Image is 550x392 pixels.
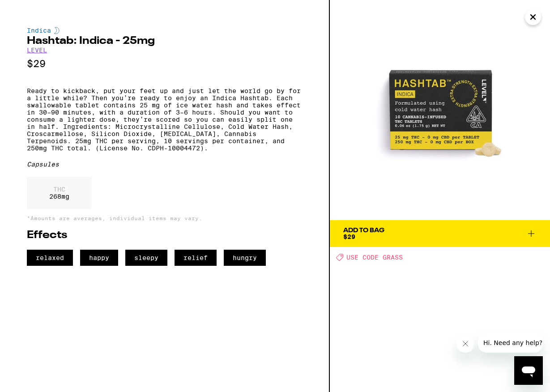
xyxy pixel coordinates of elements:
img: indicaColor.svg [54,27,60,34]
p: Ready to kickback, put your feet up and just let the world go by for a little while? Then you’re ... [27,87,302,152]
button: Add To Bag$29 [330,220,550,247]
span: hungry [224,250,266,266]
span: relaxed [27,250,73,266]
a: LEVEL [27,47,47,54]
iframe: Message from company [478,333,543,353]
p: $29 [27,58,302,69]
span: USE CODE GRASS [346,254,403,261]
h2: Effects [27,230,302,241]
h2: Hashtab: Indica - 25mg [27,36,302,47]
iframe: Close message [456,335,474,353]
span: sleepy [125,250,167,266]
div: Add To Bag [343,227,384,234]
span: relief [175,250,217,266]
span: $29 [343,233,355,240]
span: happy [80,250,118,266]
div: Indica [27,27,302,34]
div: 268 mg [27,177,92,209]
iframe: Button to launch messaging window [514,356,543,385]
p: *Amounts are averages, individual items may vary. [27,215,302,221]
button: Close [525,9,541,25]
div: Capsules [27,161,302,168]
p: THC [49,186,69,193]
